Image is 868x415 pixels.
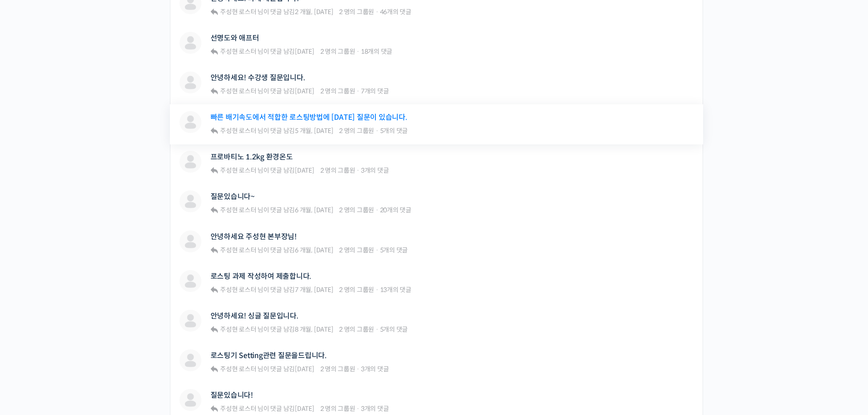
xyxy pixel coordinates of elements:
a: 안녕하세요! 싱글 질문입니다. [211,312,298,320]
span: 2 명의 그룹원 [320,166,355,174]
span: 님이 댓글 남김 [219,8,333,16]
a: 안녕하세요! 수강생 질문입니다. [211,73,305,82]
span: 주성현 로스터 [220,365,256,373]
a: 로스팅기 Setting관련 질문을드립니다. [211,351,327,360]
span: 2 명의 그룹원 [339,206,374,214]
a: 프로바티노 1.2kg 환경온도 [211,153,293,161]
span: 주성현 로스터 [220,8,256,16]
span: 님이 댓글 남김 [219,206,333,214]
a: 6 개월, [DATE] [295,206,333,214]
a: 대화 [60,289,118,312]
span: 주성현 로스터 [220,206,256,214]
a: 주성현 로스터 [219,325,256,333]
a: 주성현 로스터 [219,286,256,294]
span: · [356,47,360,56]
span: · [375,8,379,16]
span: 5개의 댓글 [380,127,408,135]
a: 선명도와 애프터 [211,34,259,42]
span: 3개의 댓글 [361,365,389,373]
a: [DATE] [295,47,314,56]
span: 님이 댓글 남김 [219,246,333,254]
span: · [375,286,379,294]
a: 안녕하세요 주성현 본부장님! [211,232,297,241]
a: 주성현 로스터 [219,166,256,174]
a: 홈 [3,289,60,312]
a: 주성현 로스터 [219,47,256,56]
span: 2 명의 그룹원 [320,87,355,95]
a: 7 개월, [DATE] [295,286,333,294]
span: 46개의 댓글 [380,8,411,16]
span: 2 명의 그룹원 [339,325,374,333]
a: 질문있습니다~ [211,192,255,201]
a: 6 개월, [DATE] [295,246,333,254]
span: · [356,365,360,373]
span: 3개의 댓글 [361,405,389,413]
a: 5 개월, [DATE] [295,127,333,135]
span: 님이 댓글 남김 [219,365,314,373]
a: 8 개월, [DATE] [295,325,333,333]
span: 5개의 댓글 [380,246,408,254]
span: 주성현 로스터 [220,405,256,413]
span: 2 명의 그룹원 [339,286,374,294]
a: [DATE] [295,166,314,174]
span: 주성현 로스터 [220,325,256,333]
span: · [356,87,360,95]
span: 20개의 댓글 [380,206,411,214]
a: 주성현 로스터 [219,8,256,16]
a: 빠른 배기속도에서 적합한 로스팅방법에 [DATE] 질문이 있습니다. [211,113,407,122]
a: 주성현 로스터 [219,405,256,413]
span: 5개의 댓글 [380,325,408,333]
span: 주성현 로스터 [220,166,256,174]
span: 설정 [141,302,152,310]
span: 2 명의 그룹원 [339,127,374,135]
span: · [375,206,379,214]
span: · [356,405,360,413]
a: 주성현 로스터 [219,206,256,214]
span: 주성현 로스터 [220,47,256,56]
a: 로스팅 과제 작성하여 제출합니다. [211,272,312,281]
span: 2 명의 그룹원 [320,405,355,413]
span: 님이 댓글 남김 [219,127,333,135]
span: 2 명의 그룹원 [339,8,374,16]
a: 주성현 로스터 [219,87,256,95]
span: 주성현 로스터 [220,246,256,254]
span: 2 명의 그룹원 [320,365,355,373]
span: · [375,325,379,333]
a: [DATE] [295,365,314,373]
span: 주성현 로스터 [220,127,256,135]
span: 님이 댓글 남김 [219,325,333,333]
span: 대화 [83,303,94,310]
span: · [356,166,360,174]
span: 2 명의 그룹원 [339,246,374,254]
span: 3개의 댓글 [361,166,389,174]
span: 주성현 로스터 [220,87,256,95]
a: 주성현 로스터 [219,365,256,373]
span: 님이 댓글 남김 [219,286,333,294]
span: 님이 댓글 남김 [219,405,314,413]
span: 홈 [29,302,34,310]
span: 13개의 댓글 [380,286,411,294]
span: 님이 댓글 남김 [219,87,314,95]
span: 님이 댓글 남김 [219,47,314,56]
span: 2 명의 그룹원 [320,47,355,56]
span: · [375,246,379,254]
a: 질문있습니다! [211,391,253,400]
a: [DATE] [295,405,314,413]
span: 주성현 로스터 [220,286,256,294]
a: [DATE] [295,87,314,95]
span: 18개의 댓글 [361,47,392,56]
a: 2 개월, [DATE] [295,8,333,16]
a: 주성현 로스터 [219,246,256,254]
a: 설정 [118,289,175,312]
span: 7개의 댓글 [361,87,389,95]
span: 님이 댓글 남김 [219,166,314,174]
a: 주성현 로스터 [219,127,256,135]
span: · [375,127,379,135]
